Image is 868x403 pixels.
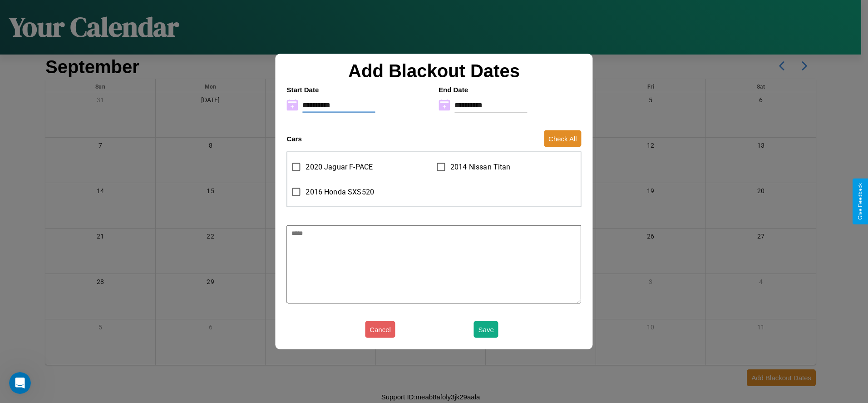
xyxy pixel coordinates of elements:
h4: Start Date [286,85,429,93]
button: Cancel [365,321,395,338]
h2: Add Blackout Dates [282,60,586,81]
iframe: Intercom live chat [9,372,31,394]
span: 2016 Honda SXS520 [306,186,374,197]
button: Save [474,321,498,338]
span: 2020 Jaguar F-PACE [306,161,373,172]
h4: Cars [286,135,301,143]
div: Give Feedback [857,183,863,220]
button: Check All [544,130,582,147]
h4: End Date [439,85,582,93]
span: 2014 Nissan Titan [450,161,511,172]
